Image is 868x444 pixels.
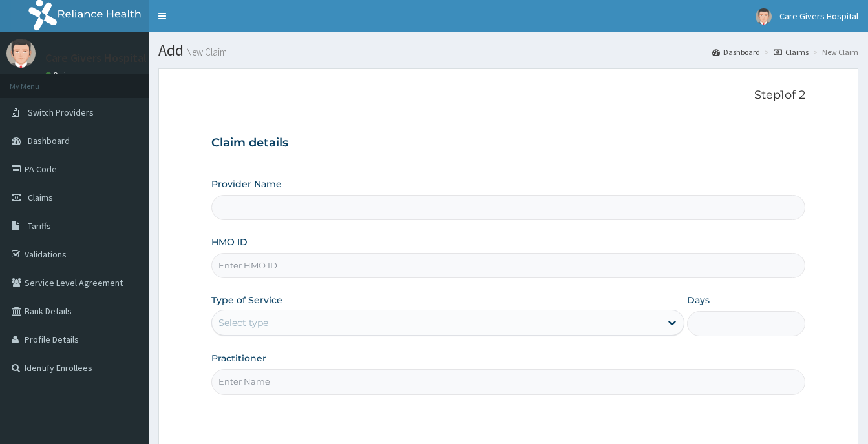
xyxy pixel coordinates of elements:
p: Step 1 of 2 [211,88,805,103]
label: Practitioner [211,352,266,365]
img: User Image [6,39,36,68]
label: Days [687,294,710,307]
span: Switch Providers [28,106,94,118]
span: Tariffs [28,220,51,232]
span: Dashboard [28,135,70,146]
span: Care Givers Hospital [779,10,858,22]
label: Provider Name [211,177,282,190]
li: New Claim [810,46,858,57]
img: User Image [756,8,772,25]
h3: Claim details [211,136,805,150]
a: Dashboard [712,46,760,57]
label: Type of Service [211,294,282,307]
a: Claims [774,46,809,57]
label: HMO ID [211,236,248,248]
h1: Add [158,42,858,59]
small: New Claim [184,47,227,57]
input: Enter Name [211,369,805,394]
p: Care Givers Hospital [45,52,147,64]
input: Enter HMO ID [211,253,805,278]
a: Online [45,70,76,79]
div: Select type [218,316,268,329]
span: Claims [28,192,53,203]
